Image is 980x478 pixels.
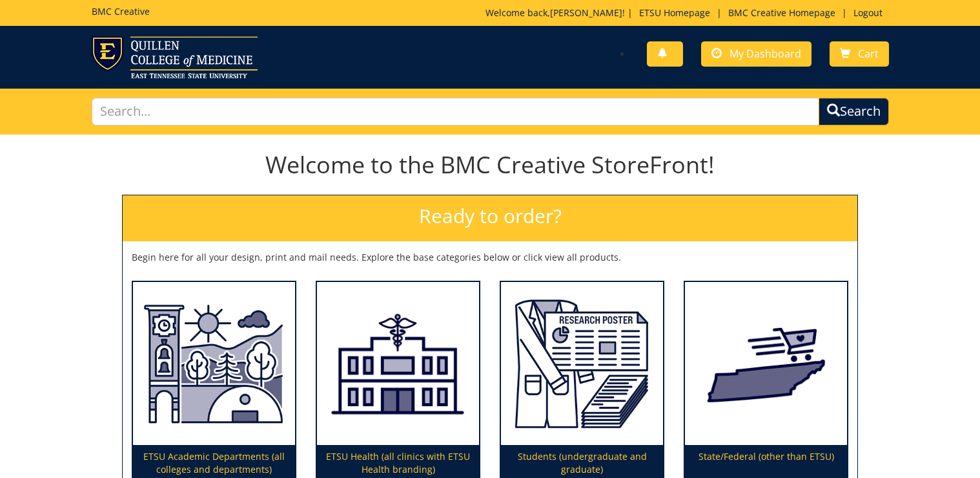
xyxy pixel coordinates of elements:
[501,282,663,446] img: Students (undergraduate and graduate)
[122,152,858,178] h1: Welcome to the BMC Creative StoreFront!
[317,282,479,446] img: ETSU Health (all clinics with ETSU Health branding)
[92,98,819,125] input: Search...
[132,251,848,264] p: Begin here for all your design, print and mail needs. Explore the base categories below or click ...
[485,6,889,19] p: Welcome back, ! | | |
[133,282,295,446] img: ETSU Academic Departments (all colleges and departments)
[633,6,717,19] a: ETSU Homepage
[830,41,889,67] a: Cart
[92,6,150,16] h5: BMC Creative
[819,98,889,125] button: Search
[701,41,812,67] a: My Dashboard
[847,6,889,19] a: Logout
[685,282,847,446] img: State/Federal (other than ETSU)
[730,47,801,61] span: My Dashboard
[550,6,622,19] a: [PERSON_NAME]
[123,195,857,241] h2: Ready to order?
[858,47,879,61] span: Cart
[92,36,258,78] img: ETSU logo
[722,6,842,19] a: BMC Creative Homepage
